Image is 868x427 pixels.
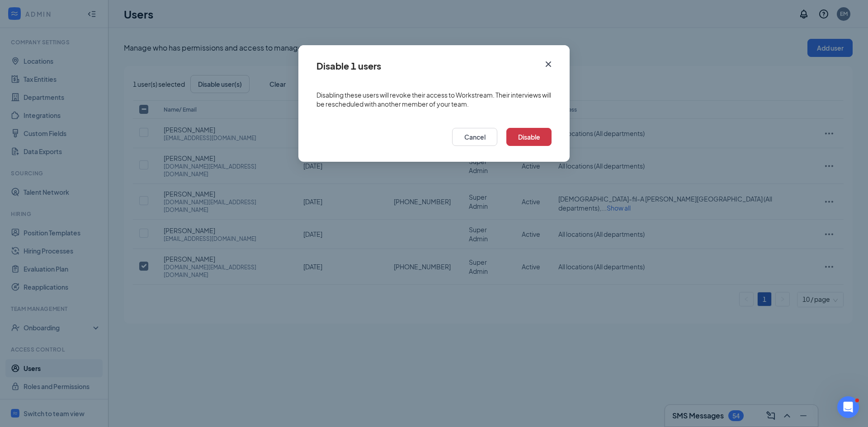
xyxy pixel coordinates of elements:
span: Disabling these users will revoke their access to Workstream. Their interviews will be reschedule... [316,90,552,108]
button: Cancel [452,128,497,146]
iframe: Intercom live chat [837,396,859,418]
button: Close [536,45,570,74]
div: Disable 1 users [316,61,381,71]
button: Disable [506,128,552,146]
svg: Cross [543,59,554,70]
